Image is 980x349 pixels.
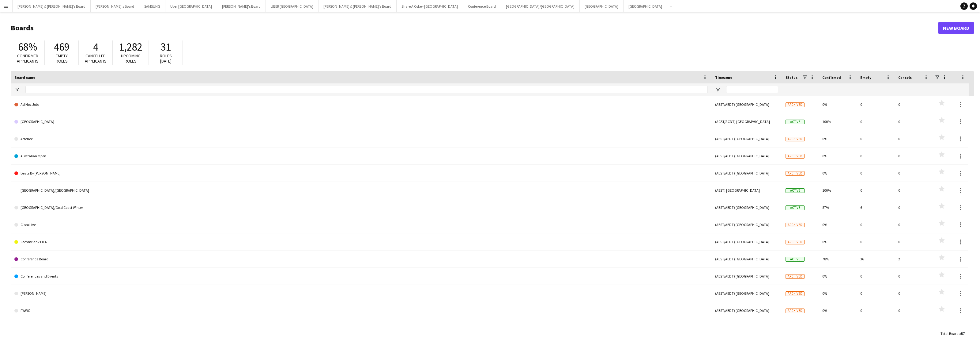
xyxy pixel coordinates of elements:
div: (AEST) [GEOGRAPHIC_DATA] [711,182,782,199]
div: 0 [857,285,895,302]
div: (AEST/AEDT) [GEOGRAPHIC_DATA] [711,216,782,233]
span: Archived [786,240,805,244]
div: 0% [819,216,857,233]
span: Cancels [898,75,912,80]
div: 0% [819,130,857,147]
button: [PERSON_NAME] & [PERSON_NAME]'s Board [318,0,397,12]
a: FWWC [14,302,708,319]
a: [GEOGRAPHIC_DATA]/Gold Coast Winter [14,199,708,216]
button: UBER [GEOGRAPHIC_DATA] [266,0,318,12]
a: [GEOGRAPHIC_DATA] [14,113,708,130]
div: 78% [819,251,857,267]
span: Active [786,120,805,124]
span: Empty roles [56,53,68,64]
div: (AEST/AEDT) [GEOGRAPHIC_DATA] [711,233,782,250]
span: Confirmed [822,75,841,80]
span: 4 [93,40,98,54]
a: [GEOGRAPHIC_DATA]/[GEOGRAPHIC_DATA] [14,182,708,199]
h1: Boards [11,23,938,33]
span: 469 [54,40,70,54]
div: 0 [857,302,895,319]
div: 0 [895,302,933,319]
span: Timezone [715,75,732,80]
div: (AEST/AEDT) [GEOGRAPHIC_DATA] [711,130,782,147]
a: Australian Open [14,148,708,165]
div: 6 [857,199,895,216]
span: Archived [786,274,805,279]
button: SAMSUNG [139,0,165,12]
a: Hayanah [14,319,708,336]
button: [GEOGRAPHIC_DATA] [624,0,667,12]
input: Board name Filter Input [25,86,708,93]
div: 0 [895,216,933,233]
div: 0 [895,96,933,113]
div: 0 [857,268,895,285]
span: 31 [160,40,171,54]
div: 0% [819,268,857,285]
button: Conference Board [463,0,501,12]
span: Archived [786,102,805,107]
div: 0 [857,216,895,233]
span: Active [786,205,805,210]
span: Active [786,257,805,262]
input: Timezone Filter Input [726,86,778,93]
div: 100% [819,113,857,130]
div: 36 [857,251,895,267]
span: Archived [786,154,805,159]
div: (AEST/AEDT) [GEOGRAPHIC_DATA] [711,251,782,267]
div: 0 [895,130,933,147]
div: 0 [857,233,895,250]
div: 100% [819,182,857,199]
div: 0 [895,165,933,182]
button: [GEOGRAPHIC_DATA]/[GEOGRAPHIC_DATA] [501,0,580,12]
div: 0 [895,113,933,130]
div: (AEST/AEDT) [GEOGRAPHIC_DATA] [711,319,782,336]
div: (AEST/AEDT) [GEOGRAPHIC_DATA] [711,268,782,285]
a: Conference Board [14,251,708,268]
a: Beats By [PERSON_NAME] [14,165,708,182]
span: Roles [DATE] [160,53,172,64]
div: 0 [857,148,895,164]
span: Active [786,188,805,193]
a: [PERSON_NAME] [14,285,708,302]
button: [PERSON_NAME]'s Board [217,0,266,12]
div: 0 [895,182,933,199]
a: Ad Hoc Jobs [14,96,708,113]
span: Board name [14,75,35,80]
div: 0 [857,319,895,336]
div: 0% [819,165,857,182]
span: Confirmed applicants [17,53,39,64]
a: Cisco Live [14,216,708,233]
div: (AEST/AEDT) [GEOGRAPHIC_DATA] [711,199,782,216]
button: Uber [GEOGRAPHIC_DATA] [165,0,217,12]
div: 0 [895,268,933,285]
div: (AEST/AEDT) [GEOGRAPHIC_DATA] [711,96,782,113]
span: Archived [786,291,805,296]
div: 0 [895,199,933,216]
button: [PERSON_NAME]'s Board [91,0,139,12]
span: Empty [860,75,871,80]
div: 0 [895,319,933,336]
span: Cancelled applicants [85,53,107,64]
div: 0 [857,113,895,130]
span: Archived [786,309,805,313]
div: 2 [895,251,933,267]
span: Upcoming roles [121,53,141,64]
span: Archived [786,137,805,141]
a: Arrence [14,130,708,148]
a: New Board [938,22,974,34]
div: (AEST/AEDT) [GEOGRAPHIC_DATA] [711,285,782,302]
div: 0% [819,148,857,164]
div: 0 [857,165,895,182]
div: 87% [819,199,857,216]
div: 0% [819,319,857,336]
span: 1,282 [119,40,142,54]
div: (AEST/AEDT) [GEOGRAPHIC_DATA] [711,148,782,164]
div: 0 [857,130,895,147]
div: 0 [895,148,933,164]
span: Archived [786,171,805,176]
span: Total Boards [940,331,960,336]
div: 0% [819,285,857,302]
div: 0 [895,285,933,302]
div: (AEST/AEDT) [GEOGRAPHIC_DATA] [711,302,782,319]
